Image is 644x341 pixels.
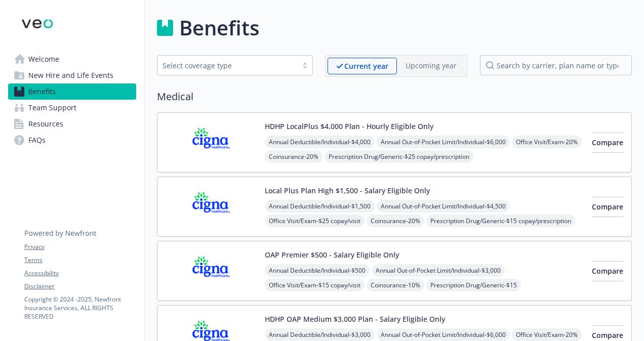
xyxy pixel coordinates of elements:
a: Resources [8,116,136,132]
button: Local Plus Plan High $1,500 - Salary Eligible Only [265,185,430,196]
input: search by carrier, plan name or type [480,55,632,75]
a: Accessibility [24,269,136,278]
button: HDHP LocalPlus $4,000 Plan - Hourly Eligible Only [265,121,433,132]
span: Annual Out-of-Pocket Limit/Individual - $6,000 [377,328,510,341]
span: Annual Deductible/Individual - $500 [265,264,370,277]
h2: Medical [157,89,632,104]
button: Compare [592,261,623,281]
img: CIGNA carrier logo [166,121,257,164]
span: Team Support [28,100,76,116]
a: FAQs [8,132,136,148]
a: New Hire and Life Events [8,67,136,83]
img: CIGNA carrier logo [166,185,257,228]
span: Office Visit/Exam - $15 copay/visit [265,279,365,291]
span: Office Visit/Exam - 20% [512,328,582,341]
span: Annual Deductible/Individual - $1,500 [265,200,375,212]
a: Benefits [8,83,136,100]
span: Upcoming year [397,58,465,74]
span: Annual Deductible/Individual - $4,000 [265,136,375,148]
span: Office Visit/Exam - 20% [512,136,582,148]
span: FAQs [28,132,46,148]
span: Compare [592,202,623,211]
span: New Hire and Life Events [28,67,113,83]
a: Terms [24,255,136,265]
span: Annual Out-of-Pocket Limit/Individual - $6,000 [377,136,510,148]
span: Prescription Drug/Generic - $15 [426,279,521,291]
span: Annual Deductible/Individual - $3,000 [265,328,375,341]
span: Compare [592,330,623,340]
span: Benefits [28,83,56,100]
p: Copyright © 2024 - 2025 , Newfront Insurance Services, ALL RIGHTS RESERVED [24,295,136,321]
button: Compare [592,197,623,217]
h1: Benefits [179,13,259,43]
a: Team Support [8,100,136,116]
div: Select coverage type [163,60,292,71]
span: Prescription Drug/Generic - $15 copay/prescription [426,215,575,227]
button: OAP Premier $500 - Salary Eligible Only [265,249,399,260]
a: Welcome [8,51,136,67]
span: Coinsurance - 10% [367,279,424,291]
a: Privacy [24,242,136,251]
span: Compare [592,266,623,276]
span: Annual Out-of-Pocket Limit/Individual - $4,500 [377,200,510,212]
span: Prescription Drug/Generic - $25 copay/prescription [325,150,473,163]
span: Coinsurance - 20% [265,150,323,163]
span: Resources [28,116,63,132]
button: HDHP OAP Medium $3,000 Plan - Salary Eligible Only [265,314,445,324]
span: Coinsurance - 20% [367,215,424,227]
span: Annual Out-of-Pocket Limit/Individual - $3,000 [372,264,505,277]
img: CIGNA carrier logo [166,249,257,292]
a: Disclaimer [24,282,136,291]
p: Current year [344,61,388,71]
button: Compare [592,133,623,153]
span: Welcome [28,51,59,67]
span: Compare [592,138,623,147]
span: Office Visit/Exam - $25 copay/visit [265,215,365,227]
p: Upcoming year [406,60,457,71]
